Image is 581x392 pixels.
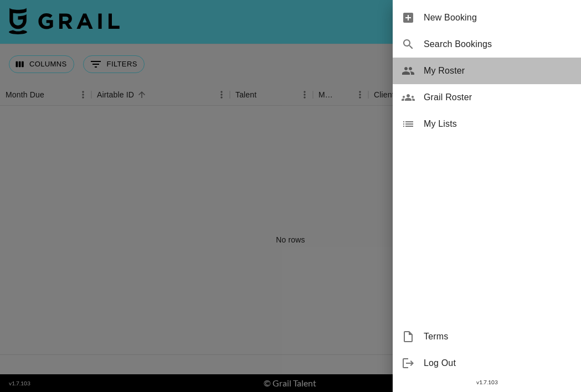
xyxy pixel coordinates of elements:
span: Log Out [424,357,572,370]
span: My Roster [424,64,572,78]
div: Search Bookings [393,31,581,58]
div: Log Out [393,350,581,376]
div: My Roster [393,58,581,84]
span: Grail Roster [424,91,572,104]
div: New Booking [393,4,581,31]
span: Search Bookings [424,38,572,51]
div: Grail Roster [393,84,581,111]
span: My Lists [424,117,572,131]
span: Terms [424,330,572,343]
span: New Booking [424,11,572,24]
div: My Lists [393,111,581,137]
div: Terms [393,323,581,350]
div: v 1.7.103 [393,376,581,388]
